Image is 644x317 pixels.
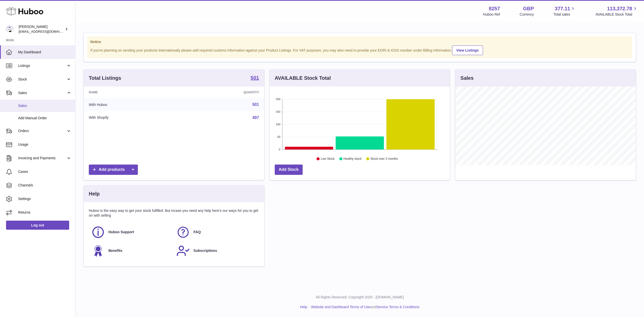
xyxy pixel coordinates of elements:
text: 150 [276,110,280,113]
div: Currency [520,12,534,17]
th: Name [84,87,181,98]
a: Add products [89,165,138,175]
li: and [309,305,419,309]
a: Help [300,305,307,309]
span: Stock [18,77,66,82]
span: Listings [18,63,66,68]
a: 497 [252,115,259,120]
span: Channels [18,183,71,188]
span: Orders [18,129,66,133]
div: Huboo Ref [483,12,500,17]
span: 113,372.78 [607,5,632,12]
text: Low Stock [321,157,335,161]
span: My Dashboard [18,50,71,55]
span: Benefits [108,248,122,253]
h3: Help [89,190,100,197]
span: Add Manual Order [18,116,71,121]
span: Invoicing and Payments [18,156,66,161]
a: Website and Dashboard Terms of Use [311,305,370,309]
img: don@skinsgolf.com [6,25,14,33]
strong: 501 [251,75,259,80]
th: Quantity [181,87,264,98]
span: Sales [18,91,66,95]
strong: Notice [90,39,629,44]
td: With Huboo [84,98,181,111]
text: 0 [279,148,280,151]
td: With Shopify [84,111,181,124]
p: Huboo is the easy way to get your stock fulfilled. But incase you need any help here's our ways f... [89,208,259,218]
p: All Rights Reserved. Copyright 2025 - [DOMAIN_NAME] [79,295,640,300]
a: Subscriptions [176,244,256,258]
span: Subscriptions [193,248,217,253]
h3: Total Listings [89,75,121,82]
div: If you're planning on sending your products internationally please add required customs informati... [90,45,629,55]
text: Healthy stock [343,157,362,161]
span: [EMAIL_ADDRESS][DOMAIN_NAME] [19,29,74,33]
text: 100 [276,123,280,126]
a: 501 [252,102,259,107]
h3: Sales [460,75,473,82]
text: 200 [276,98,280,101]
a: Benefits [91,244,171,258]
h3: AVAILABLE Stock Total [275,75,331,82]
text: Stock over 2 months [370,157,398,161]
span: AVAILABLE Stock Total [595,12,638,17]
div: [PERSON_NAME] [19,24,64,34]
a: Huboo Support [91,225,171,239]
span: Returns [18,210,71,215]
a: 113,372.78 AVAILABLE Stock Total [595,5,638,17]
a: 377.11 Total sales [553,5,576,17]
a: FAQ [176,225,256,239]
span: 377.11 [555,5,570,12]
span: Settings [18,196,71,201]
a: Add Stock [275,165,303,175]
span: Cases [18,169,71,174]
strong: 8257 [489,5,500,12]
text: 50 [277,135,280,138]
strong: GBP [523,5,534,12]
span: Sales [18,103,71,108]
span: FAQ [193,230,201,234]
span: Total sales [553,12,576,17]
a: 501 [251,75,259,81]
span: Usage [18,142,71,147]
span: Huboo Support [108,230,134,234]
a: View Listings [452,46,483,55]
a: Log out [6,221,69,230]
a: Service Terms & Conditions [376,305,420,309]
